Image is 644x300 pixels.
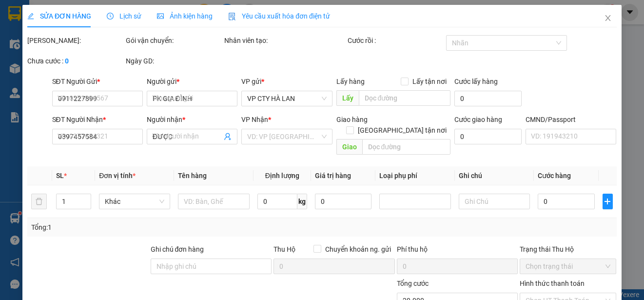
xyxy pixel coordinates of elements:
[228,13,236,20] img: icon
[107,12,141,20] span: Lịch sử
[297,194,307,209] span: kg
[273,245,295,253] span: Thu Hộ
[52,76,143,87] div: SĐT Người Gửi
[241,116,268,123] span: VP Nhận
[147,114,237,125] div: Người nhận
[52,114,143,125] div: SĐT Người Nhận
[27,35,124,46] div: [PERSON_NAME]:
[603,194,613,209] button: plus
[455,116,503,123] label: Cước giao hàng
[147,76,237,87] div: Người gửi
[27,56,124,66] div: Chưa cước :
[31,194,47,209] button: delete
[455,91,522,106] input: Cước lấy hàng
[321,244,395,255] span: Chuyển khoản ng. gửi
[455,166,534,185] th: Ghi chú
[520,244,617,255] div: Trạng thái Thu Hộ
[336,139,362,155] span: Giao
[157,12,213,20] span: Ảnh kiện hàng
[348,35,444,46] div: Cước rồi :
[27,12,91,20] span: SỬA ĐƠN HÀNG
[604,14,612,22] span: close
[336,116,368,123] span: Giao hàng
[265,172,299,180] span: Định lượng
[362,139,451,155] input: Dọc đường
[157,13,164,20] span: picture
[224,35,346,46] div: Nhân viên tạo:
[455,78,498,85] label: Cước lấy hàng
[315,172,351,180] span: Giá trị hàng
[455,129,522,144] input: Cước giao hàng
[526,259,611,274] span: Chọn trạng thái
[459,194,530,209] input: Ghi Chú
[178,172,207,180] span: Tên hàng
[526,114,616,125] div: CMND/Passport
[99,172,136,180] span: Đơn vị tính
[228,12,330,20] span: Yêu cầu xuất hóa đơn điện tử
[31,222,249,233] div: Tổng: 1
[538,172,571,180] span: Cước hàng
[126,56,222,66] div: Ngày GD:
[107,13,114,20] span: clock-circle
[27,13,34,20] span: edit
[241,76,332,87] div: VP gửi
[520,280,585,287] label: Hình thức thanh toán
[359,90,451,106] input: Dọc đường
[409,76,451,87] span: Lấy tận nơi
[151,245,204,253] label: Ghi chú đơn hàng
[336,90,359,106] span: Lấy
[594,5,622,32] button: Close
[65,57,69,65] b: 0
[603,198,612,205] span: plus
[178,194,250,209] input: VD: Bàn, Ghế
[151,259,272,274] input: Ghi chú đơn hàng
[224,133,232,140] span: user-add
[376,166,455,185] th: Loại phụ phí
[247,91,326,106] span: VP CTY HÀ LAN
[397,280,429,287] span: Tổng cước
[126,35,222,46] div: Gói vận chuyển:
[105,194,164,209] span: Khác
[397,244,518,259] div: Phí thu hộ
[336,78,365,85] span: Lấy hàng
[354,125,451,136] span: [GEOGRAPHIC_DATA] tận nơi
[56,172,64,180] span: SL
